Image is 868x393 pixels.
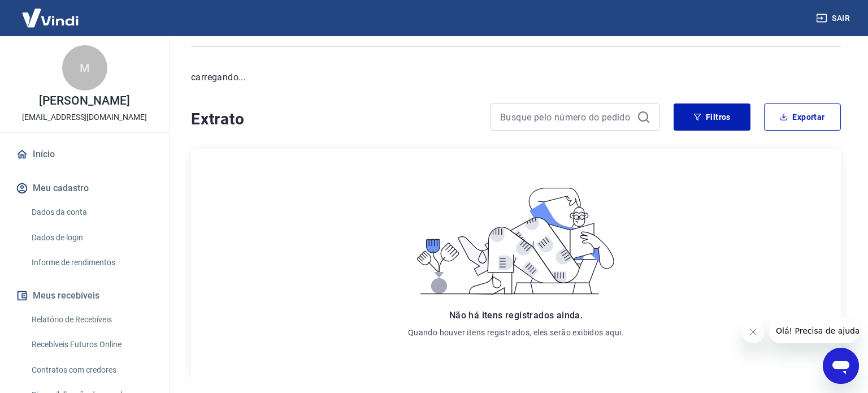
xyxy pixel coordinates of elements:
p: Quando houver itens registrados, eles serão exibidos aqui. [408,327,624,338]
a: Início [14,142,155,167]
button: Meu cadastro [14,176,155,201]
div: M [62,45,107,90]
iframe: Botão para abrir a janela de mensagens [823,348,859,384]
h4: Extrato [191,108,477,131]
a: Informe de rendimentos [27,251,155,274]
p: carregando... [191,71,841,84]
iframe: Mensagem da empresa [769,318,859,343]
button: Meus recebíveis [14,283,155,308]
button: Filtros [674,103,750,131]
a: Dados da conta [27,201,155,224]
button: Sair [814,8,854,29]
iframe: Fechar mensagem [742,321,765,343]
a: Dados de login [27,226,155,249]
p: [PERSON_NAME] [39,95,129,107]
span: Olá! Precisa de ajuda? [7,8,95,17]
a: Recebíveis Futuros Online [27,333,155,356]
button: Exportar [764,103,841,131]
a: Contratos com credores [27,359,155,382]
span: Não há itens registrados ainda. [449,310,583,321]
img: Vindi [14,1,87,35]
a: Relatório de Recebíveis [27,308,155,331]
p: [EMAIL_ADDRESS][DOMAIN_NAME] [22,111,147,123]
input: Busque pelo número do pedido [500,109,632,126]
